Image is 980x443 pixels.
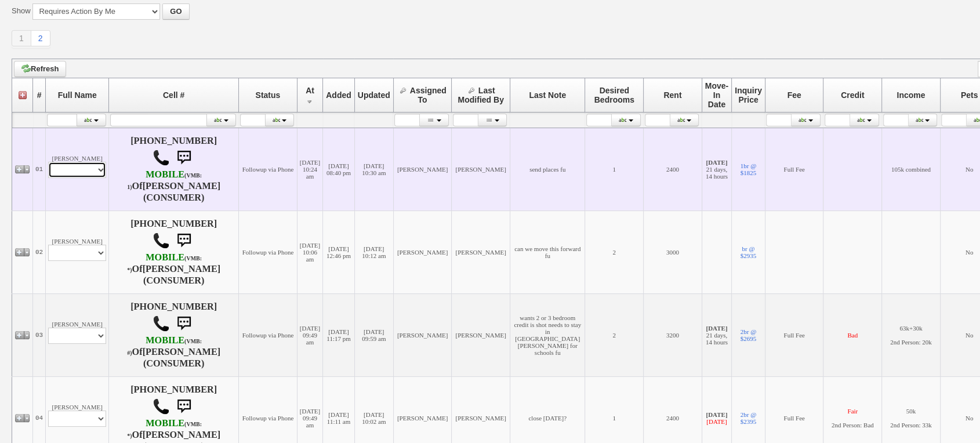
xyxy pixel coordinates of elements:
button: GO [162,3,189,20]
span: Added [326,90,351,100]
td: [DATE] 12:46 pm [323,210,355,293]
font: Fair [847,408,858,415]
td: Followup via Phone [239,293,297,376]
font: MOBILE [146,418,184,429]
font: MOBILE [146,252,184,263]
img: sms.png [172,146,195,169]
td: 3200 [644,293,702,376]
span: Income [896,90,925,100]
span: Full Name [58,90,97,100]
font: MOBILE [146,335,184,346]
span: Desired Bedrooms [594,86,634,104]
a: 2 [31,30,50,46]
td: [PERSON_NAME] [393,210,452,293]
span: Move-In Date [705,81,728,109]
td: Followup via Phone [239,210,297,293]
span: At [306,86,314,95]
h4: [PHONE_NUMBER] Of (CONSUMER) [111,302,236,369]
span: Rent [663,90,681,100]
a: 2br @ $2695 [741,328,757,342]
span: Last Modified By [458,86,504,104]
td: [PERSON_NAME] [46,293,109,376]
img: call.png [153,149,170,166]
b: [PERSON_NAME] [143,181,221,191]
b: [DATE] [706,325,727,332]
span: Last Note [529,90,566,100]
font: (VMB: 1) [127,172,202,190]
td: 2 [585,210,644,293]
td: 2400 [644,128,702,210]
td: 1 [585,128,644,210]
a: 1br @ $1825 [741,162,757,176]
img: call.png [153,315,170,332]
td: wants 2 or 3 bedroom credit is shot needs to stay in [GEOGRAPHIC_DATA][PERSON_NAME] for schools fu [510,293,585,376]
h4: [PHONE_NUMBER] Of (CONSUMER) [111,219,236,286]
td: send places fu [510,128,585,210]
td: [DATE] 11:17 pm [323,293,355,376]
a: 2br @ $2395 [741,411,757,425]
span: Assigned To [410,86,447,104]
a: 1 [12,30,31,46]
td: [DATE] 09:59 am [354,293,393,376]
td: [PERSON_NAME] [452,210,510,293]
th: # [33,78,46,112]
a: br @ $2935 [741,245,757,259]
td: 3000 [644,210,702,293]
a: Refresh [14,61,66,77]
td: [PERSON_NAME] [452,128,510,210]
td: 105k combined [882,128,941,210]
td: 02 [33,210,46,293]
img: call.png [153,398,170,415]
td: 21 days, 14 hours [702,293,731,376]
td: can we move this forward fu [510,210,585,293]
h4: [PHONE_NUMBER] Of (CONSUMER) [111,136,236,203]
span: Credit [841,90,864,100]
font: [DATE] [706,418,727,425]
td: [DATE] 10:24 am [297,128,322,210]
td: [PERSON_NAME] [393,293,452,376]
td: Full Fee [765,128,823,210]
span: Cell # [163,90,184,100]
font: (VMB: *) [127,255,202,273]
b: Verizon Wireless [127,252,202,274]
td: Full Fee [765,293,823,376]
font: (VMB: #) [127,338,202,356]
span: Status [256,90,281,100]
td: [PERSON_NAME] [393,128,452,210]
span: Updated [358,90,390,100]
b: Verizon Wireless [127,418,202,440]
td: 01 [33,128,46,210]
img: sms.png [172,312,195,335]
b: [PERSON_NAME] [143,264,221,274]
span: Pets [961,90,978,100]
b: [PERSON_NAME] [143,347,221,357]
b: Sprint Spectrum, L.P. [127,169,202,191]
span: Fee [787,90,801,100]
b: T-Mobile USA, Inc. [127,335,202,357]
img: sms.png [172,229,195,252]
b: [PERSON_NAME] [143,430,221,440]
font: MOBILE [146,169,184,180]
img: sms.png [172,395,195,418]
td: [PERSON_NAME] [46,210,109,293]
td: 21 days, 14 hours [702,128,731,210]
td: [PERSON_NAME] [452,293,510,376]
td: Followup via Phone [239,128,297,210]
b: [DATE] [706,411,727,418]
b: [DATE] [706,159,727,166]
font: Bad [847,332,858,339]
td: [DATE] 10:06 am [297,210,322,293]
td: 03 [33,293,46,376]
td: [DATE] 10:12 am [354,210,393,293]
font: (VMB: *) [127,421,202,439]
td: 2 [585,293,644,376]
td: [PERSON_NAME] [46,128,109,210]
td: [DATE] 08:40 pm [323,128,355,210]
td: 63k+30k 2nd Person: 20k [882,293,941,376]
img: call.png [153,232,170,249]
td: [DATE] 09:49 am [297,293,322,376]
span: Inquiry Price [735,86,762,104]
label: Show [12,6,31,16]
td: [DATE] 10:30 am [354,128,393,210]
